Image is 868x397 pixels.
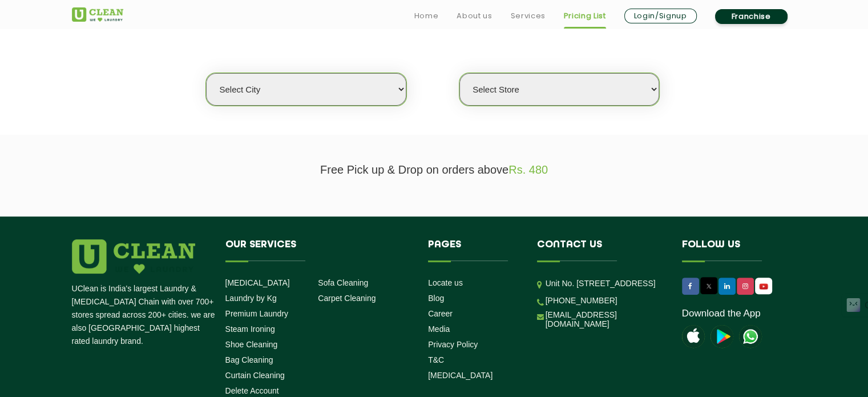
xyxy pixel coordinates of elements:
a: [PHONE_NUMBER] [546,296,617,305]
a: Locate us [428,278,463,287]
p: Unit No. [STREET_ADDRESS] [546,277,665,290]
a: [MEDICAL_DATA] [225,278,290,287]
a: Franchise [715,9,788,24]
a: Carpet Cleaning [318,294,376,303]
a: [EMAIL_ADDRESS][DOMAIN_NAME] [546,310,665,328]
a: Shoe Cleaning [225,340,278,349]
a: Home [414,9,439,23]
p: Free Pick up & Drop on orders above [72,163,797,177]
h4: Pages [428,239,520,261]
a: Premium Laundry [225,309,289,318]
a: Bag Cleaning [225,355,273,364]
a: Privacy Policy [428,340,478,349]
h4: Contact us [537,239,665,261]
a: T&C [428,355,444,364]
a: About us [457,9,492,23]
a: Pricing List [564,9,606,23]
span: Rs. 480 [508,163,548,176]
a: Blog [428,294,444,303]
a: Delete Account [225,386,279,395]
a: [MEDICAL_DATA] [428,371,492,380]
p: UClean is India's largest Laundry & [MEDICAL_DATA] Chain with over 700+ stores spread across 200+... [72,282,217,348]
h4: Our Services [225,239,411,261]
a: Steam Ironing [225,324,275,334]
a: Login/Signup [624,9,697,23]
img: UClean Laundry and Dry Cleaning [739,325,762,348]
a: Laundry by Kg [225,294,277,303]
a: Career [428,309,453,318]
a: Download the App [682,308,761,319]
img: UClean Laundry and Dry Cleaning [72,7,123,22]
img: apple-icon.png [682,325,705,348]
img: logo.png [72,239,195,274]
img: playstoreicon.png [710,325,733,348]
h4: Follow us [682,239,782,261]
img: UClean Laundry and Dry Cleaning [756,280,771,292]
a: Services [510,9,545,23]
a: Sofa Cleaning [318,278,368,287]
a: Curtain Cleaning [225,371,285,380]
a: Media [428,324,450,334]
